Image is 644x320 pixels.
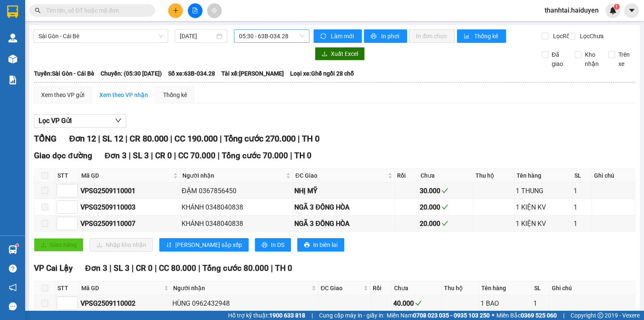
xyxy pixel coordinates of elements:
span: Kho nhận [582,50,602,68]
button: downloadNhập kho nhận [90,238,153,252]
td: VPSG2509110002 [79,295,171,312]
button: printerIn biên lai [297,238,344,252]
span: ĐÔNG BÌNH.CB [7,39,56,68]
span: Số xe: 63B-034.28 [168,69,215,78]
span: Người nhận [173,283,309,293]
span: aim [211,8,217,13]
span: TỔNG [34,134,57,144]
span: Sài Gòn - Cái Bè [39,30,163,42]
span: Gửi: [7,8,20,17]
div: KHÁNH 0348040838 [182,218,291,229]
div: HÙNG 0962432948 [172,298,317,309]
span: search [35,8,41,13]
button: printerIn DS [255,238,291,252]
span: Đơn 3 [85,263,107,273]
span: SL 12 [102,134,123,144]
span: 1 [615,4,618,10]
span: Tổng cước 70.000 [222,151,288,160]
button: downloadXuất Excel [315,47,365,60]
button: sort-ascending[PERSON_NAME] sắp xếp [159,238,249,252]
div: 30.000 [420,186,472,196]
div: 1 KIỆN KV [516,202,571,212]
span: | [312,311,313,320]
th: STT [55,281,79,295]
span: VP Cai Lậy [34,263,73,273]
span: | [170,134,172,144]
span: printer [262,242,267,249]
input: Tìm tên, số ĐT hoặc mã đơn [46,6,145,15]
span: notification [9,283,17,291]
span: printer [371,33,378,40]
span: TH 0 [302,134,319,144]
span: Lọc Chưa [576,31,605,41]
th: SL [532,281,550,295]
span: TH 0 [275,263,292,273]
button: plus [168,3,183,18]
span: 05:30 - 63B-034.28 [239,30,305,42]
th: Rồi [395,169,418,183]
th: Chưa [392,281,442,295]
img: icon-new-feature [609,7,617,14]
span: Miền Nam [387,311,490,320]
span: | [129,151,131,160]
span: sort-ascending [166,242,172,249]
span: check [415,300,422,307]
div: VPSG2509110007 [80,218,179,229]
th: STT [55,169,79,183]
div: VPSG2509110003 [80,202,179,212]
span: ĐC Giao [321,283,362,293]
button: aim [207,3,222,18]
div: 0818772849 [7,27,66,39]
span: Giao dọc đường [34,151,92,160]
span: printer [304,242,310,249]
div: 40.000 [393,298,440,309]
span: | [290,151,292,160]
button: Lọc VP Gửi [34,114,126,128]
div: VP [GEOGRAPHIC_DATA] [72,7,157,27]
span: caret-down [628,7,636,14]
span: thanhtai.haiduyen [538,5,605,16]
span: Tổng cước 270.000 [224,134,296,144]
span: | [174,151,176,160]
sup: 1 [614,4,620,10]
div: Xem theo VP nhận [99,90,148,100]
span: file-add [192,8,198,13]
span: check [441,220,448,227]
span: Miền Bắc [496,311,557,320]
span: Xuất Excel [331,49,358,58]
span: ⚪️ [492,314,494,317]
button: In đơn chọn [409,29,455,43]
span: CR 0 [155,151,172,160]
span: CR 0 [136,263,153,273]
div: VP Cái Bè [7,7,66,17]
button: syncLàm mới [314,29,362,43]
strong: 0708 023 035 - 0935 103 250 [413,312,490,319]
span: Loại xe: Ghế ngồi 28 chỗ [290,69,354,78]
td: VPSG2509110001 [79,183,180,199]
span: CC 80.000 [159,263,196,273]
th: Thu hộ [442,281,479,295]
span: SL 3 [114,263,130,273]
span: TH 0 [294,151,312,160]
img: solution-icon [8,76,17,84]
span: Nhận: [72,8,92,17]
div: 1 [574,218,590,229]
span: Đơn 3 [105,151,127,160]
span: | [155,263,157,273]
span: copyright [597,312,603,318]
div: C NHÂN [7,17,66,27]
span: DĐ: [7,44,19,52]
button: caret-down [624,3,639,18]
span: Mã GD [81,283,162,293]
div: KHÁNH 0348040838 [182,202,291,212]
div: 1 THUNG [516,186,571,196]
span: down [115,117,122,124]
div: Thống kê [163,90,187,100]
th: SL [572,169,592,183]
span: ĐC Giao [295,171,386,180]
span: Lọc Rồi [550,31,572,41]
div: 1 [574,186,590,196]
td: VPSG2509110007 [79,215,180,232]
div: 1 [533,298,548,309]
span: SL 3 [133,151,149,160]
